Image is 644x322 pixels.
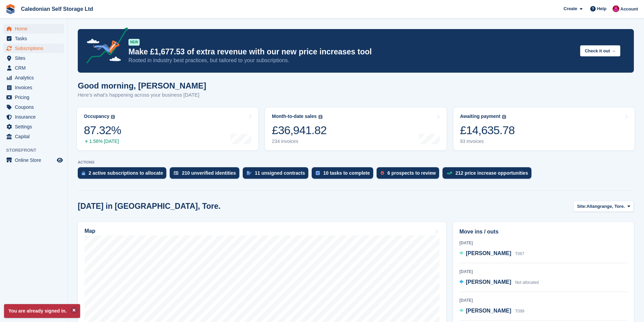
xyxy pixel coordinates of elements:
[443,167,535,182] a: 212 price increase opportunities
[15,24,55,33] span: Home
[81,27,128,66] img: price-adjustments-announcement-icon-8257ccfd72463d97f412b2fc003d46551f7dbcb40ab6d574587a9cd5c0d94...
[453,107,635,150] a: Awaiting payment £14,635.78 93 invoices
[466,279,511,285] span: [PERSON_NAME]
[323,170,370,176] div: 10 tasks to complete
[78,160,634,165] p: ACTIONS
[3,44,64,53] a: menu
[78,91,206,99] p: Here's what's happening across your business [DATE]
[78,81,206,90] h1: Good morning, [PERSON_NAME]
[3,63,64,73] a: menu
[15,44,55,53] span: Subscriptions
[3,24,64,33] a: menu
[381,171,384,175] img: prospect-51fa495bee0391a8d652442698ab0144808aea92771e9ea1ae160a38d050c398.svg
[573,201,634,212] button: Site: Allangrange, Tore.
[459,228,627,236] h2: Move ins / outs
[15,63,55,73] span: CRM
[620,6,638,13] span: Account
[15,102,55,112] span: Coupons
[460,123,515,137] div: £14,635.78
[243,167,312,182] a: 11 unsigned contracts
[78,167,170,182] a: 2 active subscriptions to allocate
[4,304,80,318] p: You are already signed in.
[318,115,323,119] img: icon-info-grey-7440780725fd019a000dd9b08b2336e03edf1995a4989e88bcd33f0948082b44.svg
[84,123,121,137] div: 87.32%
[459,240,627,246] div: [DATE]
[312,167,377,182] a: 10 tasks to complete
[272,114,316,119] div: Month-to-date sales
[247,171,252,175] img: contract_signature_icon-13c848040528278c33f63329250d36e43548de30e8caae1d1a13099fd9432cc5.svg
[577,203,587,210] span: Site:
[3,34,64,43] a: menu
[78,202,221,211] h2: [DATE] in [GEOGRAPHIC_DATA], Tore.
[460,139,515,144] div: 93 invoices
[515,280,539,285] span: Not allocated
[466,308,511,314] span: [PERSON_NAME]
[15,122,55,131] span: Settings
[460,114,501,119] div: Awaiting payment
[89,170,163,176] div: 2 active subscriptions to allocate
[502,115,506,119] img: icon-info-grey-7440780725fd019a000dd9b08b2336e03edf1995a4989e88bcd33f0948082b44.svg
[580,45,620,56] button: Check it out →
[84,114,109,119] div: Occupancy
[3,132,64,141] a: menu
[316,171,320,175] img: task-75834270c22a3079a89374b754ae025e5fb1db73e45f91037f5363f120a921f8.svg
[15,112,55,122] span: Insurance
[15,73,55,82] span: Analytics
[265,107,446,150] a: Month-to-date sales £36,941.82 234 invoices
[84,139,121,144] div: 1.56% [DATE]
[5,4,16,14] img: stora-icon-8386f47178a22dfd0bd8f6a31ec36ba5ce8667c1dd55bd0f319d3a0aa187defe.svg
[459,269,627,275] div: [DATE]
[3,83,64,92] a: menu
[15,83,55,92] span: Invoices
[3,102,64,112] a: menu
[15,132,55,141] span: Capital
[128,57,575,64] p: Rooted in industry best practices, but tailored to your subscriptions.
[587,203,625,210] span: Allangrange, Tore.
[255,170,305,176] div: 11 unsigned contracts
[515,251,524,256] span: T067
[85,228,95,234] h2: Map
[3,122,64,131] a: menu
[3,155,64,165] a: menu
[182,170,236,176] div: 210 unverified identities
[3,73,64,82] a: menu
[377,167,443,182] a: 6 prospects to review
[18,3,96,15] a: Caledonian Self Storage Ltd
[77,107,258,150] a: Occupancy 87.32% 1.56% [DATE]
[455,170,528,176] div: 212 price increase opportunities
[272,139,327,144] div: 234 invoices
[459,297,627,303] div: [DATE]
[459,278,539,287] a: [PERSON_NAME] Not allocated
[447,172,452,175] img: price_increase_opportunities-93ffe204e8149a01c8c9dc8f82e8f89637d9d84a8eef4429ea346261dce0b2c0.svg
[128,39,140,46] div: NEW
[466,250,511,256] span: [PERSON_NAME]
[387,170,436,176] div: 6 prospects to review
[15,155,55,165] span: Online Store
[128,47,575,57] p: Make £1,677.53 of extra revenue with our new price increases tool
[15,53,55,63] span: Sites
[597,5,606,12] span: Help
[56,156,64,164] a: Preview store
[459,249,524,258] a: [PERSON_NAME] T067
[6,147,67,154] span: Storefront
[564,5,577,12] span: Create
[15,34,55,43] span: Tasks
[3,112,64,122] a: menu
[111,115,115,119] img: icon-info-grey-7440780725fd019a000dd9b08b2336e03edf1995a4989e88bcd33f0948082b44.svg
[15,93,55,102] span: Pricing
[515,309,524,314] span: T099
[272,123,327,137] div: £36,941.82
[459,307,524,316] a: [PERSON_NAME] T099
[174,171,178,175] img: verify_identity-adf6edd0f0f0b5bbfe63781bf79b02c33cf7c696d77639b501bdc392416b5a36.svg
[613,5,619,12] img: Donald Mathieson
[3,93,64,102] a: menu
[170,167,243,182] a: 210 unverified identities
[3,53,64,63] a: menu
[82,171,85,175] img: active_subscription_to_allocate_icon-d502201f5373d7db506a760aba3b589e785aa758c864c3986d89f69b8ff3...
